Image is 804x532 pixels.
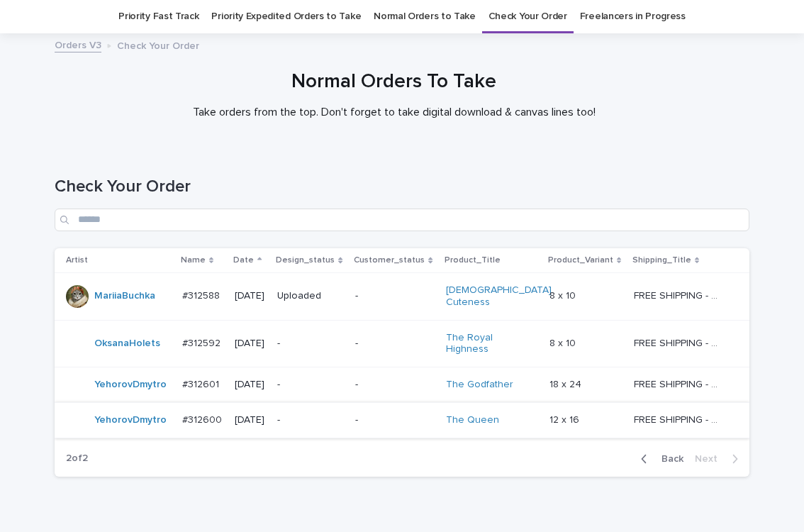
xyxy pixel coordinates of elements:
[634,376,725,391] p: FREE SHIPPING - preview in 1-2 business days, after your approval delivery will take 5-10 b.d.
[277,414,344,426] p: -
[235,414,266,426] p: [DATE]
[235,379,266,391] p: [DATE]
[549,411,582,426] p: 12 x 16
[632,253,691,268] p: Shipping_Title
[634,335,725,350] p: FREE SHIPPING - preview in 1-2 business days, after your approval delivery will take 5-10 b.d.
[94,290,155,302] a: MariiaBuchka
[94,379,167,391] a: YehorovDmytro
[182,376,222,391] p: #312601
[355,290,435,302] p: -
[277,290,344,302] p: Uploaded
[66,253,88,268] p: Artist
[695,454,726,464] span: Next
[111,106,678,119] p: Take orders from the top. Don't forget to take digital download & canvas lines too!
[446,414,499,426] a: The Queen
[446,332,535,356] a: The Royal Highness
[446,284,552,309] a: [DEMOGRAPHIC_DATA] Cuteness
[634,411,725,426] p: FREE SHIPPING - preview in 1-2 business days, after your approval delivery will take 5-10 b.d.
[55,367,749,403] tr: YehorovDmytro #312601#312601 [DATE]--The Godfather 18 x 2418 x 24 FREE SHIPPING - preview in 1-2 ...
[549,287,579,302] p: 8 x 10
[55,320,749,367] tr: OksanaHolets #312592#312592 [DATE]--The Royal Highness 8 x 108 x 10 FREE SHIPPING - preview in 1-...
[55,441,99,476] p: 2 of 2
[181,253,206,268] p: Name
[182,287,223,302] p: #312588
[94,338,160,350] a: OksanaHolets
[94,414,167,426] a: YehorovDmytro
[354,253,425,268] p: Customer_status
[689,453,749,465] button: Next
[355,414,435,426] p: -
[355,379,435,391] p: -
[55,209,749,231] input: Search
[182,335,223,350] p: #312592
[445,253,501,268] p: Product_Title
[55,36,101,52] a: Orders V3
[355,338,435,350] p: -
[182,411,225,426] p: #312600
[277,379,344,391] p: -
[276,253,335,268] p: Design_status
[549,376,584,391] p: 18 x 24
[277,338,344,350] p: -
[549,335,579,350] p: 8 x 10
[653,454,683,464] span: Back
[235,290,266,302] p: [DATE]
[47,70,742,94] h1: Normal Orders To Take
[55,177,749,197] h1: Check Your Order
[630,453,689,465] button: Back
[117,37,199,52] p: Check Your Order
[233,253,254,268] p: Date
[235,338,266,350] p: [DATE]
[446,379,513,391] a: The Godfather
[55,272,749,320] tr: MariiaBuchka #312588#312588 [DATE]Uploaded-[DEMOGRAPHIC_DATA] Cuteness 8 x 108 x 10 FREE SHIPPING...
[634,287,725,302] p: FREE SHIPPING - preview in 1-2 business days, after your approval delivery will take 5-10 b.d.
[55,402,749,438] tr: YehorovDmytro #312600#312600 [DATE]--The Queen 12 x 1612 x 16 FREE SHIPPING - preview in 1-2 busi...
[548,253,613,268] p: Product_Variant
